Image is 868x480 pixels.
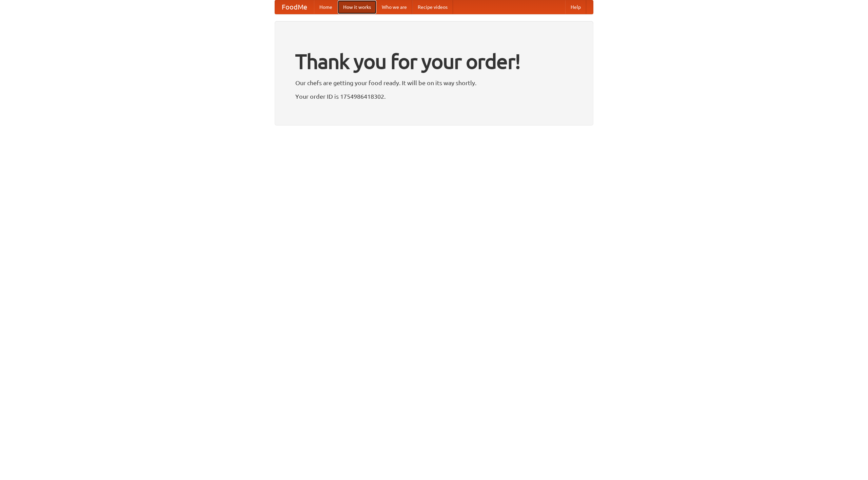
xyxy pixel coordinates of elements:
[275,0,314,14] a: FoodMe
[295,91,573,101] p: Your order ID is 1754986418302.
[295,45,573,78] h1: Thank you for your order!
[338,0,376,14] a: How it works
[565,0,586,14] a: Help
[295,78,573,88] p: Our chefs are getting your food ready. It will be on its way shortly.
[412,0,453,14] a: Recipe videos
[314,0,338,14] a: Home
[376,0,412,14] a: Who we are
